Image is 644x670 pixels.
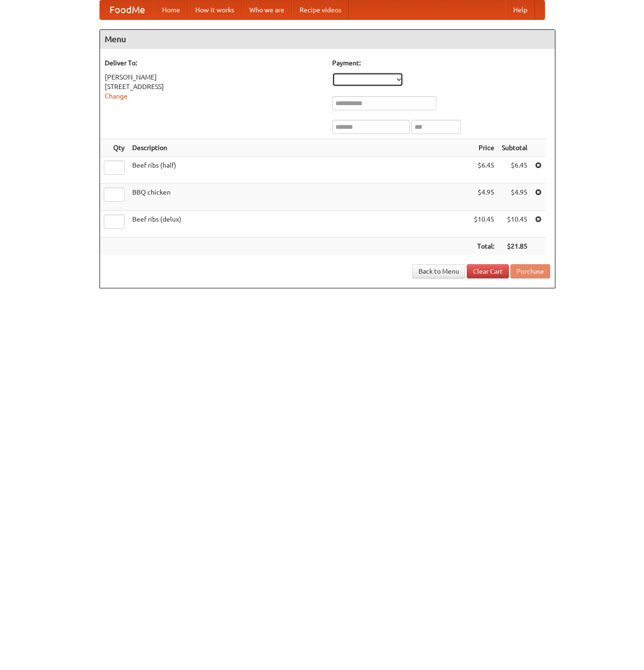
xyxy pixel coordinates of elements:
h5: Deliver To: [105,58,323,68]
a: How it works [188,0,242,19]
td: $4.95 [470,184,498,211]
a: Help [506,0,535,19]
div: [PERSON_NAME] [105,72,323,82]
th: $21.85 [498,238,531,255]
div: [STREET_ADDRESS] [105,82,323,91]
a: Recipe videos [292,0,349,19]
h5: Payment: [332,58,550,68]
td: $4.95 [498,184,531,211]
button: Purchase [510,264,550,278]
td: Beef ribs (delux) [128,211,470,238]
h4: Menu [100,30,555,49]
td: $6.45 [498,157,531,184]
th: Description [128,139,470,157]
a: Home [154,0,188,19]
td: $10.45 [470,211,498,238]
th: Qty [100,139,128,157]
th: Subtotal [498,139,531,157]
td: $10.45 [498,211,531,238]
a: Change [105,92,127,100]
a: Back to Menu [412,264,465,278]
a: FoodMe [100,0,154,19]
td: BBQ chicken [128,184,470,211]
th: Price [470,139,498,157]
th: Total: [470,238,498,255]
a: Clear Cart [467,264,509,278]
a: Who we are [242,0,292,19]
td: Beef ribs (half) [128,157,470,184]
td: $6.45 [470,157,498,184]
